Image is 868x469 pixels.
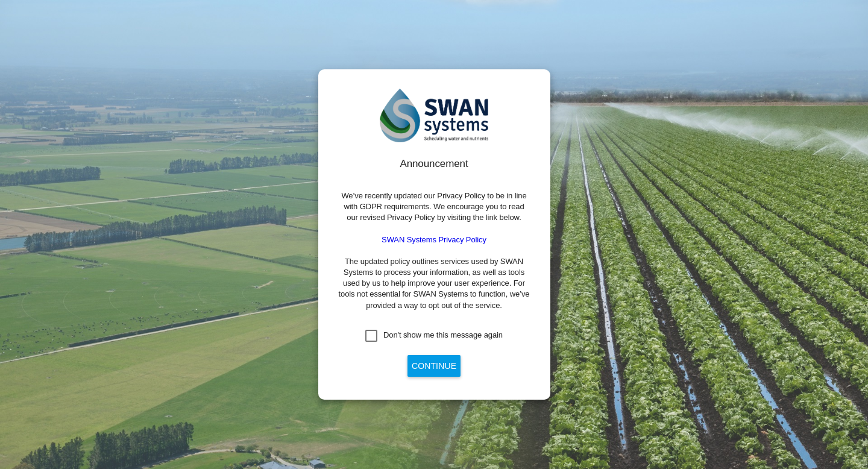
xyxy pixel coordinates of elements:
[339,257,530,310] span: The updated policy outlines services used by SWAN Systems to process your information, as well as...
[407,355,461,377] button: Continue
[365,330,503,342] md-checkbox: Don't show me this message again
[338,157,531,171] div: Announcement
[383,330,503,341] div: Don't show me this message again
[380,89,488,142] img: SWAN-Landscape-Logo-Colour.png
[341,191,526,222] span: We’ve recently updated our Privacy Policy to be in line with GDPR requirements. We encourage you ...
[382,235,486,244] a: SWAN Systems Privacy Policy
